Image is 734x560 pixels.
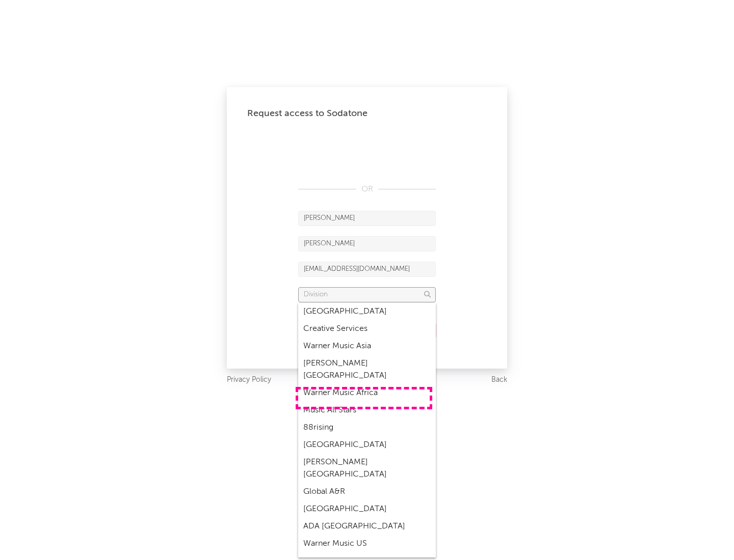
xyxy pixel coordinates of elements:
[298,454,436,483] div: [PERSON_NAME] [GEOGRAPHIC_DATA]
[298,483,436,500] div: Global A&R
[298,436,436,454] div: [GEOGRAPHIC_DATA]
[298,236,436,251] input: Last Name
[491,374,507,386] a: Back
[298,535,436,552] div: Warner Music US
[298,320,436,338] div: Creative Services
[298,518,436,535] div: ADA [GEOGRAPHIC_DATA]
[298,384,436,402] div: Warner Music Africa
[298,355,436,384] div: [PERSON_NAME] [GEOGRAPHIC_DATA]
[298,419,436,436] div: 88rising
[298,183,436,195] div: OR
[227,374,271,386] a: Privacy Policy
[298,303,436,320] div: [GEOGRAPHIC_DATA]
[298,500,436,518] div: [GEOGRAPHIC_DATA]
[247,107,487,120] div: Request access to Sodatone
[298,287,436,302] input: Division
[298,338,436,355] div: Warner Music Asia
[298,402,436,419] div: Music All Stars
[298,211,436,226] input: First Name
[298,262,436,277] input: Email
